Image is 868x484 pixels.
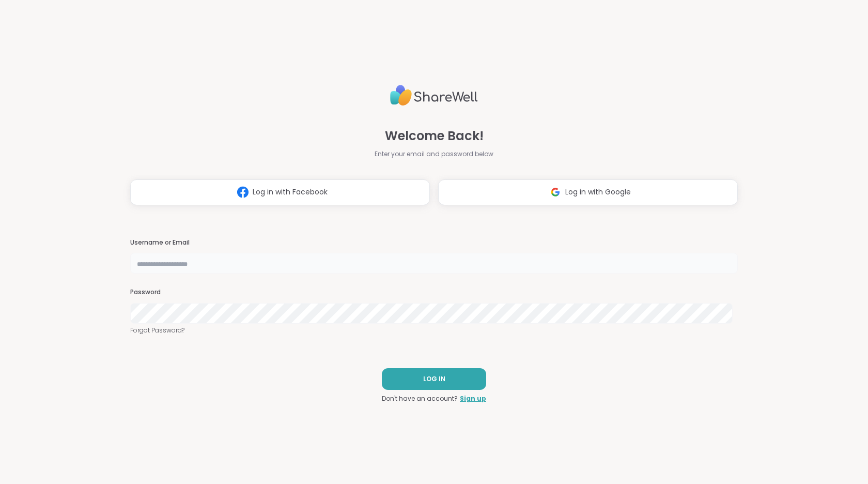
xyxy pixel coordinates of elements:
[438,179,738,205] button: Log in with Google
[253,187,328,198] span: Log in with Facebook
[382,368,486,390] button: LOG IN
[390,81,478,110] img: ShareWell Logo
[460,394,486,403] a: Sign up
[130,238,738,247] h3: Username or Email
[233,183,253,202] img: ShareWell Logomark
[565,187,631,198] span: Log in with Google
[375,149,493,159] span: Enter your email and password below
[385,127,484,145] span: Welcome Back!
[546,183,565,202] img: ShareWell Logomark
[130,326,738,335] a: Forgot Password?
[130,179,430,205] button: Log in with Facebook
[382,394,458,403] span: Don't have an account?
[423,374,445,384] span: LOG IN
[130,288,738,297] h3: Password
